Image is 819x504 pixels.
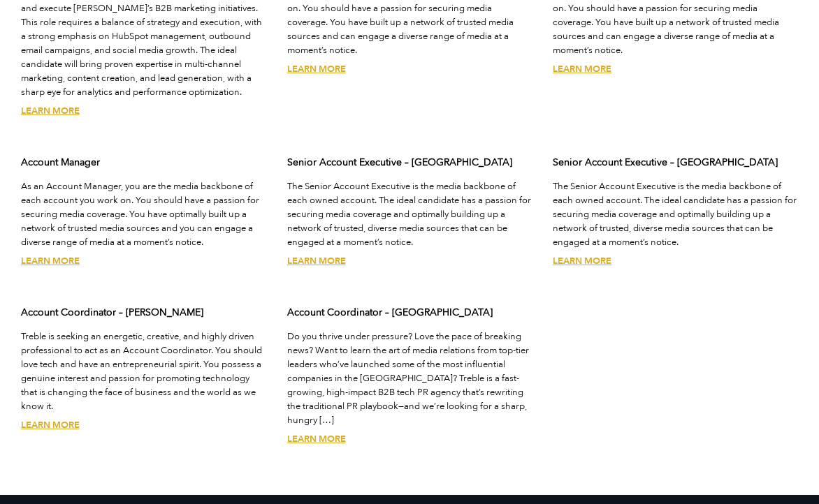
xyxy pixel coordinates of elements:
[21,156,266,170] h3: Account Manager
[21,105,80,117] a: Marketing Manager – Austin or San Francisco
[21,306,266,320] h3: Account Coordinator – [PERSON_NAME]
[287,306,532,320] h3: Account Coordinator – [GEOGRAPHIC_DATA]
[287,329,532,427] p: Do you thrive under pressure? Love the pace of breaking news? Want to learn the art of media rela...
[553,63,611,75] a: Director – San Francisco
[21,255,80,267] a: Account Manager
[553,179,798,249] p: The Senior Account Executive is the media backbone of each owned account. The ideal candidate has...
[287,433,346,445] a: Account Coordinator – San Francisco
[287,179,532,249] p: The Senior Account Executive is the media backbone of each owned account. The ideal candidate has...
[21,419,80,431] a: Account Coordinator – Austin
[553,156,798,170] h3: Senior Account Executive – [GEOGRAPHIC_DATA]
[553,255,611,267] a: Senior Account Executive – Austin
[21,179,266,249] p: As an Account Manager, you are the media backbone of each account you work on. You should have a ...
[287,63,346,75] a: Director – Austin
[287,255,346,267] a: Senior Account Executive – San Francisco Bay Area
[21,329,266,413] p: Treble is seeking an energetic, creative, and highly driven professional to act as an Account Coo...
[287,156,532,170] h3: Senior Account Executive – [GEOGRAPHIC_DATA]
